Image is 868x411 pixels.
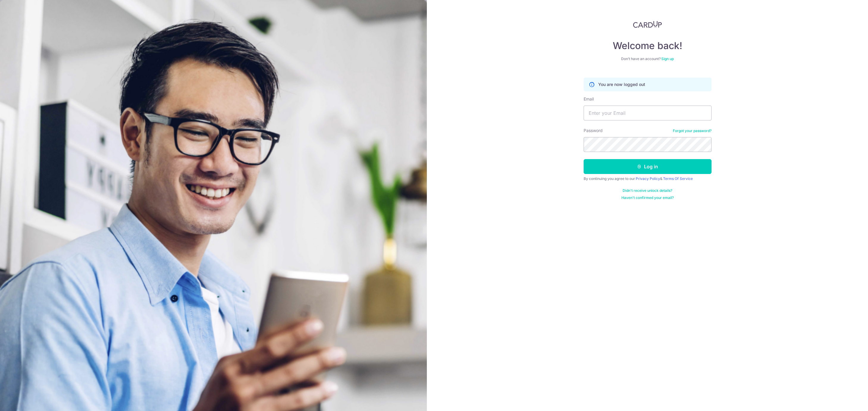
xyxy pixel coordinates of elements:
a: Privacy Policy [636,176,660,181]
label: Password [584,128,603,134]
a: Terms Of Service [663,176,693,181]
img: CardUp Logo [633,21,662,28]
div: By continuing you agree to our & [584,176,712,181]
label: Email [584,96,594,102]
a: Didn't receive unlock details? [623,188,672,193]
a: Forgot your password? [673,128,712,133]
p: You are now logged out [598,81,645,87]
input: Enter your Email [584,106,712,120]
a: Haven't confirmed your email? [621,195,674,200]
div: Don’t have an account? [584,57,712,61]
a: Sign up [661,57,674,61]
button: Log in [584,159,712,174]
h4: Welcome back! [584,40,712,52]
